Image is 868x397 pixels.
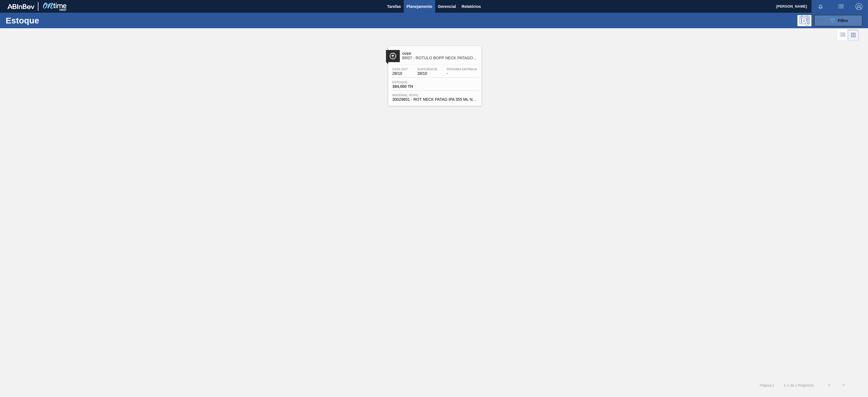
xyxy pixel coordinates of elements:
[402,52,479,55] span: Over
[417,71,437,76] span: 28/10
[6,17,96,24] h1: Estoque
[392,71,408,76] span: 28/10
[447,67,477,71] span: Próxima Entrega
[392,93,477,97] span: Material ativo
[797,15,811,26] div: Pogramando: nenhum usuário selecionado
[387,3,401,10] span: Tarefas
[438,3,456,10] span: Gerencial
[417,67,437,71] span: Suficiência
[836,378,850,392] button: >
[783,383,814,387] span: 1 - 1 de 1 Registros
[811,3,830,10] button: Notificações
[407,3,432,10] span: Planejamento
[384,42,484,106] a: ÍconeOverBR07 - ROTULO BOPP NECK PATAGONIA IPA 355 MLData out28/10Suficiência28/10Próxima Entrega...
[402,56,479,60] span: BR07 - ROTULO BOPP NECK PATAGONIA IPA 355 ML
[392,84,432,89] span: 384,000 TH
[447,71,477,76] span: -
[814,15,862,26] button: Filtro
[7,4,34,9] img: TNhmsLtSVTkK8tSr43FrP2fwEKptu5GPRR3wAAAABJRU5ErkJggg==
[760,383,774,387] span: Página : 1
[856,3,862,10] img: Logout
[389,53,396,60] img: Ícone
[822,378,836,392] button: <
[462,3,481,10] span: Relatórios
[837,30,848,40] div: Visão em Lista
[392,97,477,102] span: 30029651 - ROT NECK PATAG IPA 355 ML NIV24
[848,30,859,40] div: Visão em Cards
[838,18,848,23] span: Filtro
[392,67,408,71] span: Data out
[392,80,432,84] span: Estoque
[837,3,844,10] img: userActions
